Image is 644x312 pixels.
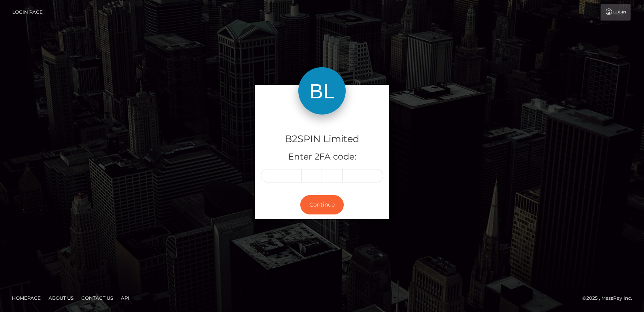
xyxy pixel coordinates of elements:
a: Login [601,4,631,21]
h5: Enter 2FA code: [261,151,383,163]
a: Contact Us [78,292,116,304]
a: Login Page [12,4,43,21]
a: API [118,292,133,304]
a: Homepage [9,292,44,304]
button: Continue [300,195,344,214]
img: B2SPIN Limited [298,67,346,115]
a: About Us [45,292,77,304]
div: © 2025 , MassPay Inc. [582,294,638,303]
h4: B2SPIN Limited [261,132,383,146]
